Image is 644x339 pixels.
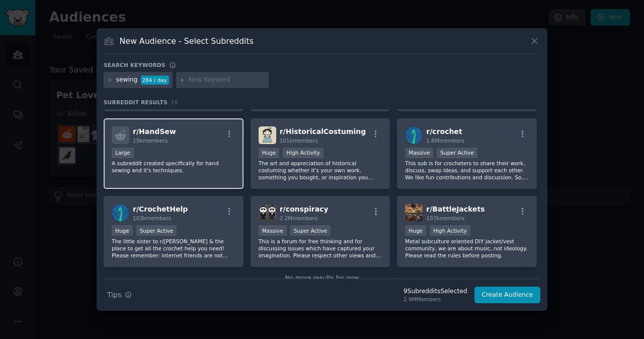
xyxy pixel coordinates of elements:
[290,225,331,236] div: Super Active
[112,204,129,222] img: CrochetHelp
[104,274,540,283] div: No more results for now
[171,99,178,105] span: 18
[283,148,324,158] div: High Activity
[426,138,464,144] span: 1.8M members
[437,148,477,158] div: Super Active
[104,286,135,304] button: Tips
[259,238,382,259] p: This is a forum for free thinking and for discussing issues which have captured your imagination....
[404,296,467,303] div: 2.9M Members
[259,225,287,236] div: Massive
[474,287,541,304] button: Create Audience
[104,61,166,69] h3: Search keywords
[259,148,280,158] div: Huge
[259,204,276,222] img: conspiracy
[405,204,423,222] img: BattleJackets
[430,225,470,236] div: High Activity
[426,205,485,213] span: r/ BattleJackets
[133,215,171,221] span: 103k members
[120,36,254,46] h3: New Audience - Select Subreddits
[133,205,188,213] span: r/ CrochetHelp
[112,148,134,158] div: Large
[133,138,168,144] span: 15k members
[280,127,366,135] span: r/ HistoricalCostuming
[426,215,464,221] span: 107k members
[104,99,168,106] span: Subreddit Results
[112,238,235,259] p: The little sister to r/[PERSON_NAME] & the place to get all the crochet help you need! Please rem...
[405,238,529,259] p: Metal subculture oriented DIY jacket/vest community, we are about music, not ideology. Please rea...
[112,160,235,174] p: A subreddit created specifically for hand sewing and it's techniques.
[259,160,382,181] p: The art and appreciation of historical costuming whether it's your own work, something you bought...
[405,148,433,158] div: Massive
[280,138,318,144] span: 101k members
[280,205,329,213] span: r/ conspiracy
[141,76,169,85] div: 284 / day
[112,225,133,236] div: Huge
[405,160,529,181] p: This sub is for crocheters to share their work, discuss, swap ideas, and support each other. We l...
[280,215,318,221] span: 2.2M members
[189,76,265,85] input: New Keyword
[133,127,176,135] span: r/ HandSew
[136,225,177,236] div: Super Active
[405,126,423,144] img: crochet
[259,126,276,144] img: HistoricalCostuming
[405,225,426,236] div: Huge
[107,290,121,300] span: Tips
[426,127,462,135] span: r/ crochet
[116,76,138,85] div: sewing
[404,287,467,296] div: 9 Subreddit s Selected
